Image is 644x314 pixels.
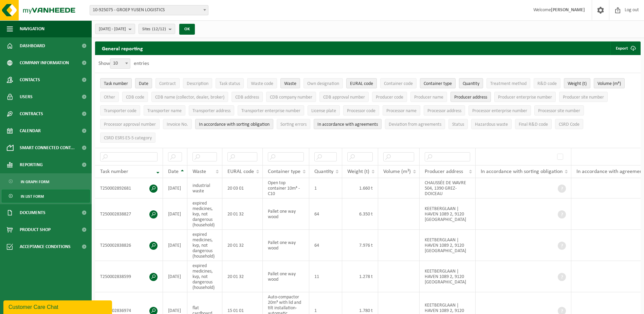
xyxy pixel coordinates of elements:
button: Transporter enterprise numberTransporter enterprise number: Activate to sort [238,105,304,116]
span: Waste [192,169,206,174]
span: EURAL code [227,169,254,174]
span: Reporting [20,156,43,173]
span: Invoice No. [167,122,188,127]
button: QuantityQuantity: Activate to sort [459,78,483,88]
td: [DATE] [163,230,187,261]
button: License plateLicense plate: Activate to sort [308,105,340,116]
span: Transporter address [192,108,231,114]
span: Producer site number [563,95,604,100]
button: Producer enterprise numberProducer enterprise number: Activate to sort [494,92,556,102]
span: Producer address [425,169,463,174]
td: T250002838827 [95,198,163,230]
span: Task number [104,81,128,86]
span: Status [452,122,464,127]
button: OK [179,24,195,35]
span: In accordance with sorting obligation [199,122,270,127]
td: expired medicines, kvp, not dangerous (household) [187,198,222,230]
span: CDB approval number [323,95,365,100]
button: CDB approval numberCDB approval number: Activate to sort [319,92,369,102]
span: Smart connected cont... [20,139,75,156]
button: CDB name (collector, dealer, broker)CDB name (collector, dealer, broker): Activate to sort [151,92,228,102]
span: Contacts [20,71,40,88]
span: 10-925075 - GROEP YUSEN LOGISTICS [90,5,208,15]
td: KEETBERGLAAN | HAVEN 1089 2, 9120 [GEOGRAPHIC_DATA] [420,198,476,230]
span: EURAL code [350,81,373,86]
span: Acceptance conditions [20,238,71,255]
td: KEETBERGLAAN | HAVEN 1089 2, 9120 [GEOGRAPHIC_DATA] [420,230,476,261]
span: Transporter enterprise number [241,108,300,114]
span: CDB address [235,95,259,100]
button: In accordance with sorting obligation : Activate to sort [195,119,273,129]
span: Processor enterprise number [472,108,527,114]
button: Final R&D codeFinal R&amp;D code: Activate to sort [515,119,552,129]
td: 64 [309,198,342,230]
span: Contract [159,81,176,86]
span: Treatment method [490,81,527,86]
span: CSRD Code [559,122,579,127]
td: 20 01 32 [222,261,263,292]
td: Pallet one way wood [263,230,309,261]
span: Documents [20,204,45,221]
td: 1.278 t [342,261,378,292]
span: Processor code [347,108,375,114]
span: Weight (t) [347,169,369,174]
button: Invoice No.Invoice No.: Activate to sort [163,119,192,129]
td: 20 03 01 [222,178,263,198]
span: In list form [21,190,44,203]
span: Processor name [386,108,417,114]
td: [DATE] [163,198,187,230]
span: Volume (m³) [383,169,411,174]
span: In accordance with sorting obligation [481,169,563,174]
button: Processor enterprise numberProcessor enterprise number: Activate to sort [468,105,531,116]
button: Producer addressProducer address: Activate to sort [450,92,491,102]
span: CDB company number [270,95,312,100]
button: Weight (t)Weight (t): Activate to sort [564,78,590,88]
button: Volume (m³)Volume (m³): Activate to sort [594,78,625,88]
span: Producer enterprise number [498,95,552,100]
td: 1 [309,178,342,198]
span: Sorting errors [280,122,307,127]
span: R&D code [537,81,557,86]
span: Container type [268,169,300,174]
span: Company information [20,54,69,71]
span: Processor approval number [104,122,156,127]
button: Task numberTask number : Activate to remove sorting [100,78,132,88]
button: Processor approval numberProcessor approval number: Activate to sort [100,119,160,129]
span: Quantity [463,81,479,86]
button: Container codeContainer code: Activate to sort [380,78,417,88]
button: Processor codeProcessor code: Activate to sort [343,105,379,116]
button: Transporter nameTransporter name: Activate to sort [144,105,185,116]
td: Pallet one way wood [263,261,309,292]
span: Producer name [414,95,443,100]
td: T250002838826 [95,230,163,261]
span: Users [20,88,33,105]
span: Description [187,81,208,86]
td: expired medicines, kvp, not dangerous (household) [187,230,222,261]
span: Task number [100,169,128,174]
button: Processor site numberProcessor site number: Activate to sort [534,105,584,116]
td: [DATE] [163,178,187,198]
td: 20 01 32 [222,230,263,261]
button: In accordance with agreements : Activate to sort [314,119,382,129]
button: Task statusTask status: Activate to sort [216,78,244,88]
span: CSRD ESRS E5-5 category [104,136,152,141]
iframe: chat widget [3,299,113,314]
button: Export [610,41,640,55]
button: Sites(12/12) [139,24,175,34]
button: Container typeContainer type: Activate to sort [420,78,456,88]
span: Task status [219,81,240,86]
button: Producer codeProducer code: Activate to sort [372,92,407,102]
button: CDB company numberCDB company number: Activate to sort [266,92,316,102]
span: Transporter code [104,108,136,114]
td: KEETBERGLAAN | HAVEN 1089 2, 9120 [GEOGRAPHIC_DATA] [420,261,476,292]
button: ContractContract: Activate to sort [155,78,180,88]
td: T250002838599 [95,261,163,292]
span: Date [168,169,179,174]
span: Product Shop [20,221,51,238]
a: In list form [2,190,90,203]
button: Transporter codeTransporter code: Activate to sort [100,105,140,116]
button: Transporter addressTransporter address: Activate to sort [189,105,234,116]
span: Contracts [20,105,43,122]
button: CDB addressCDB address: Activate to sort [232,92,263,102]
